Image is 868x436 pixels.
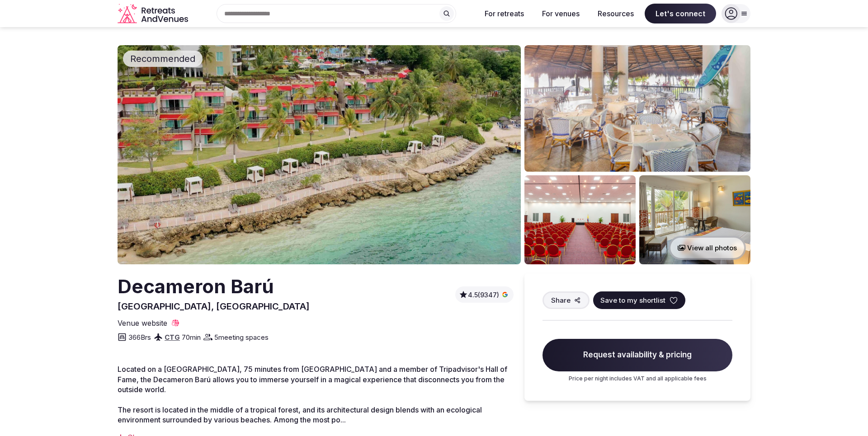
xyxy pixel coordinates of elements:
[600,295,665,305] span: Save to my shortlist
[524,175,636,264] img: Venue gallery photo
[524,45,750,172] img: Venue gallery photo
[535,4,587,23] button: For venues
[468,291,499,300] span: 4.5 (9347)
[118,4,190,24] svg: Retreats and Venues company logo
[118,45,521,264] img: Venue cover photo
[590,4,641,23] button: Resources
[118,301,310,312] span: [GEOGRAPHIC_DATA], [GEOGRAPHIC_DATA]
[123,51,203,67] div: Recommended
[128,333,151,342] span: 366 Brs
[118,318,180,328] a: Venue website
[118,273,310,300] h2: Decameron Barú
[542,291,590,309] button: Share
[542,339,732,371] span: Request availability & pricing
[551,295,571,305] span: Share
[214,333,269,342] span: 5 meeting spaces
[669,236,746,260] button: View all photos
[459,290,510,299] button: 4.5(9347)
[182,333,201,342] span: 70 min
[118,318,167,328] span: Venue website
[639,175,750,264] img: Venue gallery photo
[118,4,190,24] a: Visit the homepage
[118,405,482,424] span: The resort is located in the middle of a tropical forest, and its architectural design blends wit...
[542,375,732,383] p: Price per night includes VAT and all applicable fees
[165,333,180,342] a: CTG
[645,4,716,23] span: Let's connect
[127,52,199,65] span: Recommended
[593,291,685,309] button: Save to my shortlist
[477,4,531,23] button: For retreats
[118,365,507,394] span: Located on a [GEOGRAPHIC_DATA], 75 minutes from [GEOGRAPHIC_DATA] and a member of Tripadvisor's H...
